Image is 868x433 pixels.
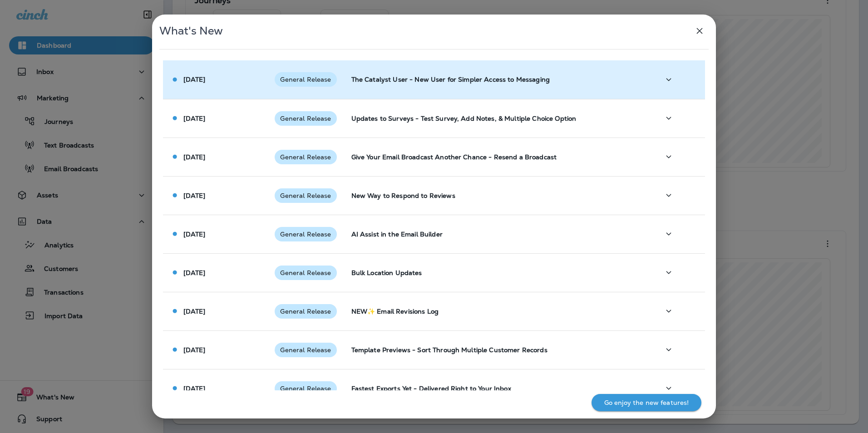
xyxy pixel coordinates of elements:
span: General Release [275,308,336,315]
span: What's New [159,24,223,38]
span: General Release [275,192,336,199]
p: [DATE] [183,346,206,354]
p: Template Previews - Sort Through Multiple Customer Records [351,346,645,354]
p: The Catalyst User - New User for Simpler Access to Messaging [351,76,645,83]
span: General Release [275,231,336,238]
span: General Release [275,76,336,83]
p: AI Assist in the Email Builder [351,231,645,238]
p: [DATE] [183,385,206,392]
p: [DATE] [183,115,206,122]
p: Give Your Email Broadcast Another Chance - Resend a Broadcast [351,153,645,161]
p: Go enjoy the new features! [604,399,689,406]
p: Updates to Surveys - Test Survey, Add Notes, & Multiple Choice Option [351,115,645,122]
p: [DATE] [183,269,206,276]
span: General Release [275,346,336,354]
p: NEW✨ Email Revisions Log [351,308,645,315]
p: Bulk Location Updates [351,269,645,276]
p: New Way to Respond to Reviews [351,192,645,199]
p: [DATE] [183,153,206,161]
p: [DATE] [183,231,206,238]
p: [DATE] [183,308,206,315]
p: Fastest Exports Yet - Delivered Right to Your Inbox [351,385,645,392]
p: [DATE] [183,76,206,83]
span: General Release [275,115,336,122]
span: General Release [275,269,336,276]
p: [DATE] [183,192,206,199]
span: General Release [275,153,336,161]
span: General Release [275,385,336,392]
button: Go enjoy the new features! [592,394,702,411]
